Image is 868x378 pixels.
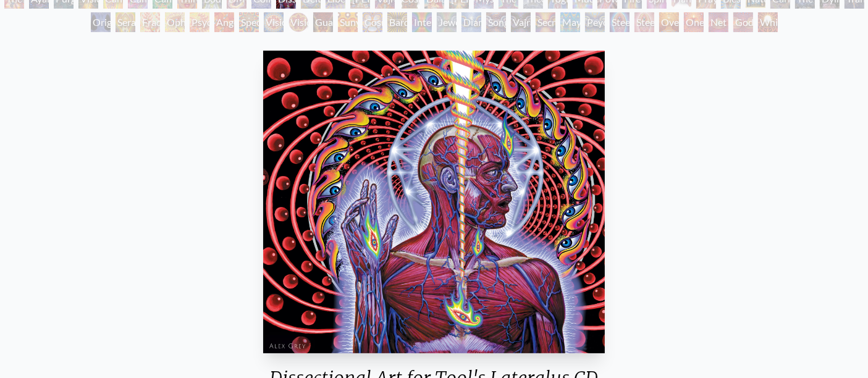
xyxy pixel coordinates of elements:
[536,12,555,32] div: Secret Writing Being
[709,12,728,32] div: Net of Being
[116,12,135,32] div: Seraphic Transport Docking on the Third Eye
[264,12,284,32] div: Vision Crystal
[289,12,308,32] div: Vision [PERSON_NAME]
[363,12,382,32] div: Cosmic Elf
[239,12,259,32] div: Spectral Lotus
[610,12,630,32] div: Steeplehead 1
[387,12,407,32] div: Bardo Being
[412,12,432,32] div: Interbeing
[758,12,778,32] div: White Light
[684,12,704,32] div: One
[338,12,358,32] div: Sunyata
[585,12,605,32] div: Peyote Being
[733,12,753,32] div: Godself
[560,12,580,32] div: Mayan Being
[140,12,160,32] div: Fractal Eyes
[263,51,605,353] img: tool-dissectional-alex-grey-watermarked.jpg
[486,12,506,32] div: Song of Vajra Being
[461,12,481,32] div: Diamond Being
[634,12,654,32] div: Steeplehead 2
[511,12,531,32] div: Vajra Being
[214,12,234,32] div: Angel Skin
[437,12,457,32] div: Jewel Being
[190,12,209,32] div: Psychomicrograph of a Fractal Paisley Cherub Feather Tip
[659,12,679,32] div: Oversoul
[313,12,333,32] div: Guardian of Infinite Vision
[165,12,185,32] div: Ophanic Eyelash
[91,12,111,32] div: Original Face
